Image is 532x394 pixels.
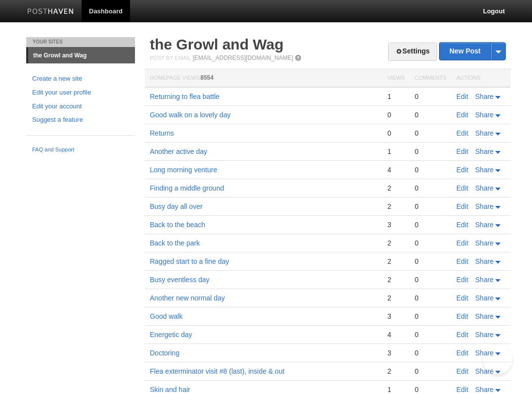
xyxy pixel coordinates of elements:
[415,110,446,119] div: 0
[387,275,404,284] div: 2
[475,294,493,302] span: Share
[475,166,493,174] span: Share
[387,147,404,156] div: 1
[475,129,493,137] span: Share
[387,294,404,302] div: 2
[150,93,220,100] a: Returning to flea battle
[200,74,214,81] span: 8554
[415,312,446,321] div: 0
[415,147,446,156] div: 0
[150,349,179,357] a: Doctoring
[27,8,74,16] img: Posthaven-bar
[150,129,174,137] a: Returns
[387,367,404,376] div: 2
[387,202,404,211] div: 2
[440,43,505,60] a: New Post
[456,312,468,320] a: Edit
[456,93,468,100] a: Edit
[475,221,493,229] span: Share
[415,129,446,138] div: 0
[387,110,404,119] div: 0
[387,385,404,394] div: 1
[475,184,493,192] span: Share
[415,184,446,193] div: 0
[28,48,135,63] a: the Growl and Wag
[387,312,404,321] div: 3
[475,93,493,100] span: Share
[150,111,230,119] a: Good walk on a lovely day
[32,74,129,84] a: Create a new site
[415,294,446,302] div: 0
[456,221,468,229] a: Edit
[475,349,493,357] span: Share
[456,166,468,174] a: Edit
[387,165,404,174] div: 4
[475,331,493,339] span: Share
[456,239,468,247] a: Edit
[32,146,129,154] a: FAQ and Support
[475,367,493,375] span: Share
[456,129,468,137] a: Edit
[388,43,437,61] a: Settings
[415,257,446,266] div: 0
[387,92,404,101] div: 1
[456,111,468,119] a: Edit
[415,239,446,247] div: 0
[150,36,284,52] a: the Growl and Wag
[382,69,409,88] th: Views
[145,69,382,88] th: Homepage Views
[415,348,446,357] div: 0
[475,257,493,265] span: Share
[475,239,493,247] span: Share
[415,330,446,339] div: 0
[475,386,493,394] span: Share
[456,276,468,284] a: Edit
[456,257,468,265] a: Edit
[150,276,210,284] a: Busy eventless day
[456,148,468,155] a: Edit
[456,349,468,357] a: Edit
[387,220,404,229] div: 3
[32,115,129,125] a: Suggest a feature
[415,202,446,211] div: 0
[150,367,284,375] a: Flea exterminator visit #8 (last), inside & out
[483,345,512,374] iframe: Help Scout Beacon - Open
[32,101,129,112] a: Edit your account
[150,202,203,210] a: Busy day all over
[456,294,468,302] a: Edit
[456,386,468,394] a: Edit
[150,221,205,229] a: Back to the beach
[150,55,191,61] span: Post by Email
[415,275,446,284] div: 0
[475,276,493,284] span: Share
[193,54,293,61] a: [EMAIL_ADDRESS][DOMAIN_NAME]
[387,239,404,247] div: 2
[410,69,451,88] th: Comments
[456,202,468,210] a: Edit
[150,239,200,247] a: Back to the park
[387,330,404,339] div: 4
[150,331,192,339] a: Energetic day
[26,37,135,47] li: Your Sites
[32,88,129,98] a: Edit your user profile
[475,111,493,119] span: Share
[150,257,229,265] a: Ragged start to a fine day
[387,348,404,357] div: 3
[150,294,225,302] a: Another new normal day
[387,129,404,138] div: 0
[387,184,404,193] div: 2
[415,367,446,376] div: 0
[415,165,446,174] div: 0
[451,69,511,88] th: Actions
[150,166,217,174] a: Long morning venture
[150,148,207,155] a: Another active day
[456,367,468,375] a: Edit
[150,312,182,320] a: Good walk
[387,257,404,266] div: 2
[475,148,493,155] span: Share
[415,92,446,101] div: 0
[456,184,468,192] a: Edit
[415,220,446,229] div: 0
[456,331,468,339] a: Edit
[150,386,190,394] a: Skin and hair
